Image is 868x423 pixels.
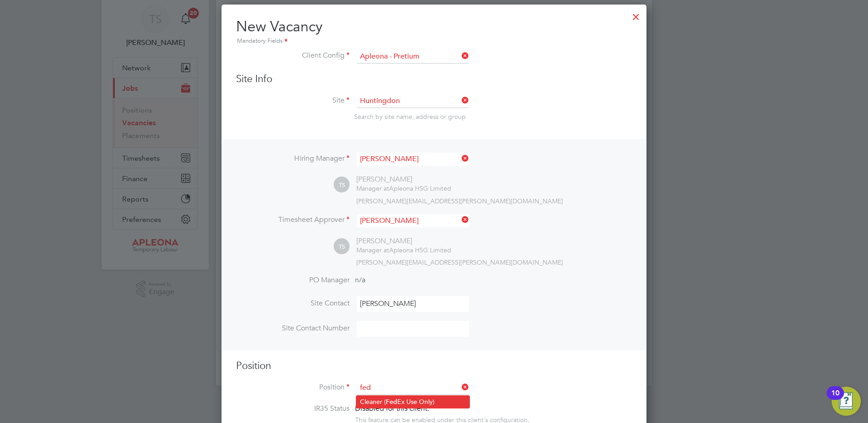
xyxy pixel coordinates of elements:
[236,359,632,373] h3: Position
[832,387,861,416] button: Open Resource Center, 10 new notifications
[355,275,365,285] span: n/a
[236,51,350,60] label: Client Config
[236,324,350,333] label: Site Contact Number
[236,73,632,86] h3: Site Info
[356,175,451,184] div: [PERSON_NAME]
[356,258,563,266] span: [PERSON_NAME][EMAIL_ADDRESS][PERSON_NAME][DOMAIN_NAME]
[354,113,466,121] span: Search by site name, address or group
[236,154,350,163] label: Hiring Manager
[386,398,397,406] b: Fed
[357,94,469,108] input: Search for...
[236,299,350,308] label: Site Contact
[357,214,469,227] input: Search for...
[356,246,451,254] div: Apleona HSG Limited
[356,246,389,254] span: Manager at
[357,50,469,64] input: Search for...
[236,96,350,105] label: Site
[236,17,632,46] h2: New Vacancy
[236,215,350,225] label: Timesheet Approver
[236,275,350,285] label: PO Manager
[334,177,350,193] span: TS
[831,393,839,405] div: 10
[236,383,350,392] label: Position
[356,184,451,192] div: Apleona HSG Limited
[355,404,429,413] span: Disabled for this client.
[357,152,469,166] input: Search for...
[357,381,469,395] input: Search for...
[236,36,632,46] div: Mandatory Fields
[356,236,451,246] div: [PERSON_NAME]
[334,239,350,255] span: TS
[356,197,563,205] span: [PERSON_NAME][EMAIL_ADDRESS][PERSON_NAME][DOMAIN_NAME]
[236,404,350,413] label: IR35 Status
[356,396,469,408] li: Cleaner ( Ex Use Only)
[356,184,389,192] span: Manager at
